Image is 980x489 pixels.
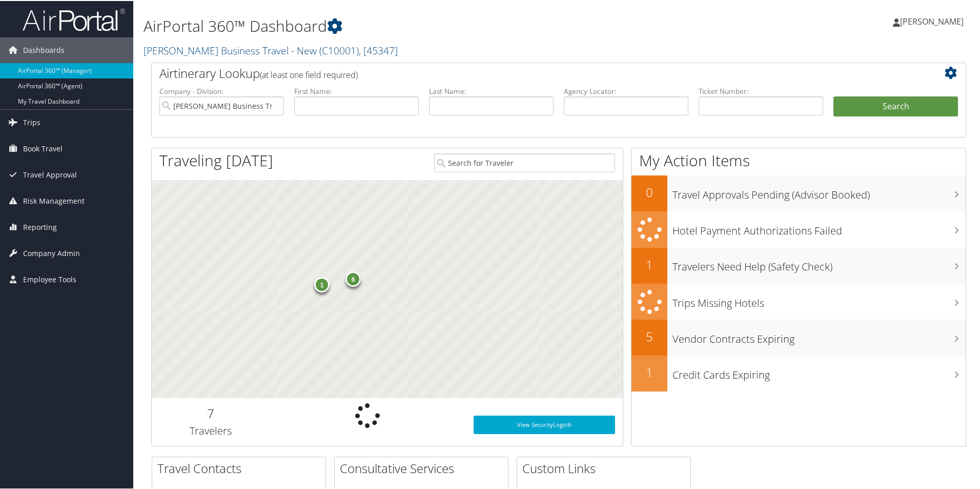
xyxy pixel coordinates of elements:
a: 0Travel Approvals Pending (Advisor Booked) [631,174,966,210]
h2: Consultative Services [340,459,508,476]
label: Agency Locator: [564,85,688,95]
label: First Name: [294,85,419,95]
span: ( C10001 ) [319,43,359,56]
h2: 1 [631,255,667,272]
img: airportal-logo.png [23,7,125,31]
a: 1Travelers Need Help (Safety Check) [631,247,966,283]
button: Search [833,95,958,116]
h3: Credit Cards Expiring [672,362,966,381]
h1: My Action Items [631,149,966,170]
h1: Traveling [DATE] [159,149,273,170]
div: 6 [345,270,361,286]
h3: Travelers Need Help (Safety Check) [672,253,966,273]
h2: Airtinerary Lookup [159,64,890,81]
h3: Vendor Contracts Expiring [672,326,966,345]
a: 5Vendor Contracts Expiring [631,319,966,355]
span: Company Admin [23,240,80,265]
h3: Travelers [159,423,262,437]
span: , [ 45347 ] [359,43,398,56]
a: Hotel Payment Authorizations Failed [631,210,966,247]
span: Book Travel [23,135,63,161]
a: [PERSON_NAME] Business Travel - New [144,43,398,56]
h2: 1 [631,363,667,380]
span: Reporting [23,213,57,239]
a: Trips Missing Hotels [631,283,966,319]
span: [PERSON_NAME] [900,15,964,26]
h2: 0 [631,183,667,200]
label: Ticket Number: [699,85,823,95]
input: Search for Traveler [434,152,615,171]
h2: 7 [159,404,262,421]
h3: Travel Approvals Pending (Advisor Booked) [672,182,966,201]
span: Travel Approval [23,161,77,187]
label: Last Name: [429,85,554,95]
label: Company - Division: [159,85,284,95]
h2: Custom Links [522,459,690,476]
div: 1 [314,276,330,291]
a: View SecurityLogic® [474,415,615,433]
a: 1Credit Cards Expiring [631,355,966,390]
span: (at least one field required) [260,68,358,80]
h2: Travel Contacts [157,459,325,476]
span: Risk Management [23,187,85,213]
h1: AirPortal 360™ Dashboard [144,14,697,36]
a: [PERSON_NAME] [893,5,974,36]
h2: 5 [631,327,667,344]
span: Employee Tools [23,266,76,291]
span: Trips [23,109,40,134]
span: Dashboards [23,36,65,62]
h3: Hotel Payment Authorizations Failed [672,218,966,237]
h3: Trips Missing Hotels [672,290,966,309]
